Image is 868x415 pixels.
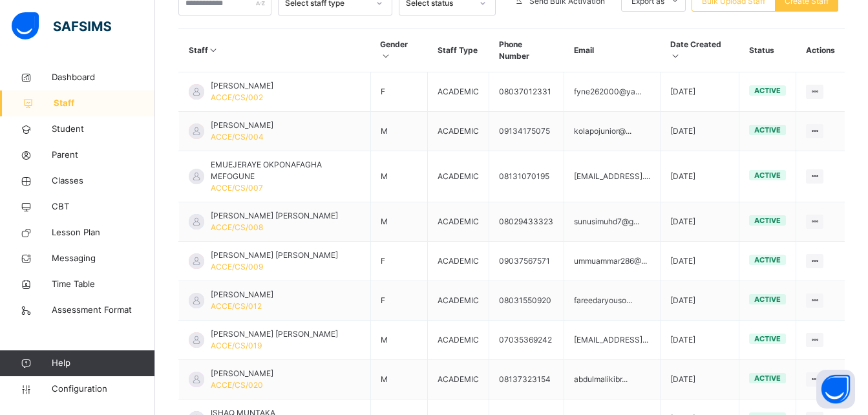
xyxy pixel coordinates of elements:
[211,92,263,102] span: ACCE/CS/002
[661,72,739,112] td: [DATE]
[489,321,564,360] td: 07035369242
[370,242,428,281] td: F
[754,374,781,383] span: active
[380,51,391,61] i: Sort in Ascending Order
[52,149,155,162] span: Parent
[489,29,564,72] th: Phone Number
[564,29,661,72] th: Email
[428,242,489,281] td: ACADEMIC
[211,210,338,222] span: [PERSON_NAME] [PERSON_NAME]
[489,112,564,151] td: 09134175075
[661,281,739,321] td: [DATE]
[370,112,428,151] td: M
[211,80,273,92] span: [PERSON_NAME]
[489,281,564,321] td: 08031550920
[564,281,661,321] td: fareedaryouso...
[489,72,564,112] td: 08037012331
[661,360,739,399] td: [DATE]
[661,151,739,202] td: [DATE]
[211,341,262,350] span: ACCE/CS/019
[428,321,489,360] td: ACADEMIC
[52,383,154,396] span: Configuration
[816,370,855,409] button: Open asap
[670,51,681,61] i: Sort in Ascending Order
[661,202,739,242] td: [DATE]
[564,112,661,151] td: kolapojunior@...
[661,112,739,151] td: [DATE]
[52,252,155,265] span: Messaging
[370,29,428,72] th: Gender
[489,151,564,202] td: 08131070195
[211,183,263,193] span: ACCE/CS/007
[428,112,489,151] td: ACADEMIC
[211,328,338,340] span: [PERSON_NAME] [PERSON_NAME]
[179,29,371,72] th: Staff
[564,202,661,242] td: sunusimuhd7@g...
[370,72,428,112] td: F
[52,357,154,370] span: Help
[52,278,155,291] span: Time Table
[211,368,273,379] span: [PERSON_NAME]
[370,281,428,321] td: F
[428,202,489,242] td: ACADEMIC
[564,151,661,202] td: [EMAIL_ADDRESS]....
[211,132,264,142] span: ACCE/CS/004
[428,360,489,399] td: ACADEMIC
[370,321,428,360] td: M
[211,159,361,182] span: EMUEJERAYE OKPONAFAGHA MEFOGUNE
[754,295,781,304] span: active
[489,360,564,399] td: 08137323154
[52,200,155,213] span: CBT
[739,29,796,72] th: Status
[52,123,155,136] span: Student
[52,226,155,239] span: Lesson Plan
[211,262,263,271] span: ACCE/CS/009
[661,242,739,281] td: [DATE]
[211,120,273,131] span: [PERSON_NAME]
[754,86,781,95] span: active
[564,72,661,112] td: fyne262000@ya...
[12,12,111,39] img: safsims
[370,202,428,242] td: M
[370,151,428,202] td: M
[428,72,489,112] td: ACADEMIC
[564,321,661,360] td: [EMAIL_ADDRESS]...
[211,250,338,261] span: [PERSON_NAME] [PERSON_NAME]
[211,289,273,301] span: [PERSON_NAME]
[754,334,781,343] span: active
[661,321,739,360] td: [DATE]
[428,29,489,72] th: Staff Type
[754,125,781,134] span: active
[52,175,155,187] span: Classes
[211,222,263,232] span: ACCE/CS/008
[564,242,661,281] td: ummuammar286@...
[754,171,781,180] span: active
[208,45,219,55] i: Sort in Ascending Order
[54,97,155,110] span: Staff
[52,304,155,317] span: Assessment Format
[754,255,781,264] span: active
[489,242,564,281] td: 09037567571
[370,360,428,399] td: M
[661,29,739,72] th: Date Created
[564,360,661,399] td: abdulmalikibr...
[489,202,564,242] td: 08029433323
[796,29,845,72] th: Actions
[754,216,781,225] span: active
[211,380,263,390] span: ACCE/CS/020
[211,301,262,311] span: ACCE/CS/012
[428,281,489,321] td: ACADEMIC
[428,151,489,202] td: ACADEMIC
[52,71,155,84] span: Dashboard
